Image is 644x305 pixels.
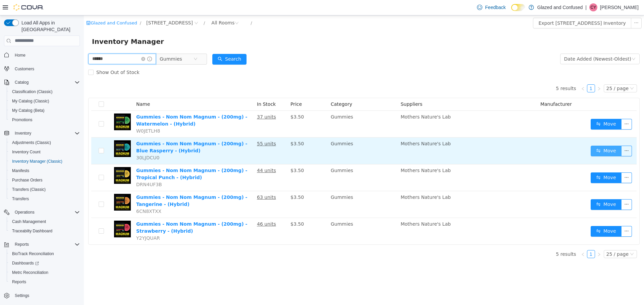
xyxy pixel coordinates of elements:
a: My Catalog (Beta) [9,106,47,115]
button: Traceabilty Dashboard [7,226,83,236]
span: Manifests [12,168,29,173]
a: Traceabilty Dashboard [9,227,55,235]
a: Dashboards [9,259,42,267]
span: Inventory [12,129,80,137]
img: Gummies - Nom Nom Magnum - (200mg) - Tropical Punch - (Hybrid) hero shot [30,152,47,168]
span: Promotions [12,117,33,123]
button: Catalog [12,78,31,86]
button: Operations [1,208,83,217]
button: icon: swapMove [507,103,538,114]
li: 1 [503,235,511,243]
span: Transfers (Classic) [9,185,80,194]
button: Reports [12,240,32,248]
span: Inventory Manager [8,21,84,31]
span: Inventory Manager (Classic) [12,159,62,164]
span: My Catalog (Classic) [9,97,80,105]
li: 1 [503,69,511,77]
a: Transfers [9,195,32,203]
span: 2465 US Highway 2 S, Crystal Falls [62,4,109,11]
a: Gummies - Nom Nom Magnum - (200mg) - Watermelon - (Hybrid) [52,99,163,111]
a: Gummies - Nom Nom Magnum - (200mg) - Blue Rasperry - (Hybrid) [52,126,163,138]
span: Dashboards [9,259,80,267]
span: Traceabilty Dashboard [9,227,80,235]
span: Gummies [76,39,98,49]
span: Purchase Orders [12,177,43,183]
a: Gummies - Nom Nom Magnum - (200mg) - Strawberry - (Hybrid) [52,206,163,218]
button: Operations [12,208,37,216]
span: Metrc Reconciliation [12,270,48,275]
button: My Catalog (Beta) [7,106,83,115]
a: Dashboards [7,258,83,268]
span: My Catalog (Beta) [12,108,45,113]
button: icon: ellipsis [537,211,548,221]
span: Cash Management [12,219,46,224]
span: Reports [9,278,80,286]
button: icon: ellipsis [537,130,548,141]
span: Mothers Nature's Lab [317,152,367,158]
span: $3.50 [207,179,220,184]
i: icon: down [546,71,550,76]
span: Operations [15,210,35,215]
li: Next Page [511,235,519,243]
span: 6CN8XTXX [52,193,77,199]
span: / [56,5,57,10]
button: icon: searchSearch [128,39,163,49]
div: 25 / page [523,235,545,242]
u: 63 units [173,179,192,184]
button: Home [1,50,83,60]
a: Settings [12,292,32,300]
span: Load All Apps in [GEOGRAPHIC_DATA] [19,19,80,33]
a: Promotions [9,116,35,124]
a: Feedback [474,1,508,14]
i: icon: shop [2,5,7,10]
a: Home [12,51,28,59]
span: / [120,5,121,10]
span: Purchase Orders [9,176,80,184]
span: Reports [12,240,80,248]
span: Category [247,86,268,91]
span: $3.50 [207,126,220,131]
i: icon: right [513,237,517,241]
button: Classification (Classic) [7,87,83,96]
span: Reports [12,279,26,285]
button: Adjustments (Classic) [7,138,83,147]
i: icon: left [497,71,501,75]
span: $3.50 [207,206,220,211]
span: Mothers Nature's Lab [317,179,367,184]
a: 1 [503,69,511,77]
button: icon: swapMove [507,157,538,168]
button: icon: swapMove [507,211,538,221]
div: All Rooms [127,2,151,12]
i: icon: down [548,42,552,46]
i: icon: down [546,237,550,241]
span: Y2YJQUAR [52,220,76,225]
span: Traceabilty Dashboard [12,228,52,234]
button: My Catalog (Classic) [7,96,83,106]
button: Reports [1,240,83,249]
span: Reports [15,242,29,247]
li: 5 results [472,69,492,77]
a: BioTrack Reconciliation [9,250,57,258]
span: Cash Management [9,218,80,226]
img: Gummies - Nom Nom Magnum - (200mg) - Strawberry - (Hybrid) hero shot [30,205,47,222]
span: Operations [12,208,80,216]
span: Classification (Classic) [9,88,80,96]
span: Promotions [9,116,80,124]
span: Transfers [12,196,29,202]
a: icon: shopGlazed and Confused [2,5,53,10]
button: Manifests [7,166,83,175]
span: 30LJDCU0 [52,140,75,145]
span: Transfers [9,195,80,203]
div: Date Added (Newest-Oldest) [480,39,547,49]
button: Metrc Reconciliation [7,268,83,277]
span: Adjustments (Classic) [12,140,51,145]
a: Cash Management [9,218,49,226]
img: Cova [13,4,44,11]
span: Price [207,86,218,91]
a: My Catalog (Classic) [9,97,52,105]
button: Reports [7,277,83,287]
i: icon: info-circle [63,41,68,46]
button: icon: ellipsis [537,103,548,114]
a: Adjustments (Classic) [9,139,54,147]
span: Feedback [485,4,505,11]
